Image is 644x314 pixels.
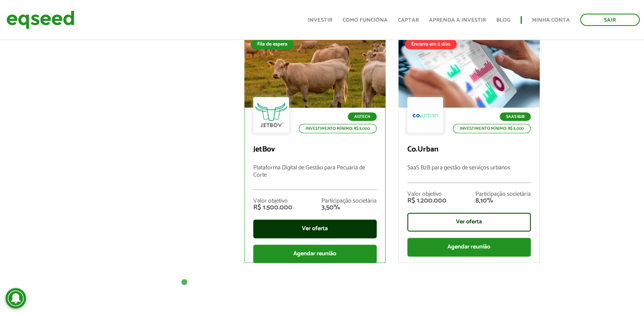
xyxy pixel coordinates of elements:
div: Agendar reunião [407,238,531,257]
img: EqSeed [6,9,74,31]
a: Captar [398,17,419,23]
div: Participação societária [321,198,377,204]
div: Agendar reunião [253,245,377,263]
a: Blog [496,17,510,23]
a: Fila de espera Rodada garantida Lote adicional Fila de espera Agtech Investimento mínimo: R$ 5.00... [244,20,386,263]
div: Fila de espera [251,39,294,49]
div: Participação societária [475,191,531,197]
div: R$ 1.500.000 [253,204,292,211]
div: R$ 1.200.000 [407,197,447,204]
p: Agtech [348,112,377,121]
a: Rodada garantida Lote adicional Encerra em 5 dias SaaS B2B Investimento mínimo: R$ 5.000 Co.Urban... [398,20,540,263]
p: SaaS B2B [500,112,531,121]
a: Como funciona [343,17,388,23]
p: JetBov [253,145,377,154]
a: Minha conta [532,17,570,23]
p: SaaS B2B para gestão de serviços urbanos [407,165,531,183]
button: 1 of 1 [180,278,189,287]
div: Ver oferta [253,220,377,238]
p: Investimento mínimo: R$ 5.000 [453,124,531,133]
p: Plataforma Digital de Gestão para Pecuária de Corte [253,165,377,190]
p: Investimento mínimo: R$ 5.000 [299,124,377,133]
p: Co.Urban [407,145,531,154]
a: Sair [580,14,640,26]
div: Valor objetivo [407,191,447,197]
div: Ver oferta [407,213,531,231]
a: Aprenda a investir [429,17,486,23]
div: 8,10% [475,197,531,204]
div: Valor objetivo [253,198,292,204]
div: 3,50% [321,204,377,211]
a: Investir [308,17,332,23]
div: Encerra em 5 dias [405,39,457,49]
